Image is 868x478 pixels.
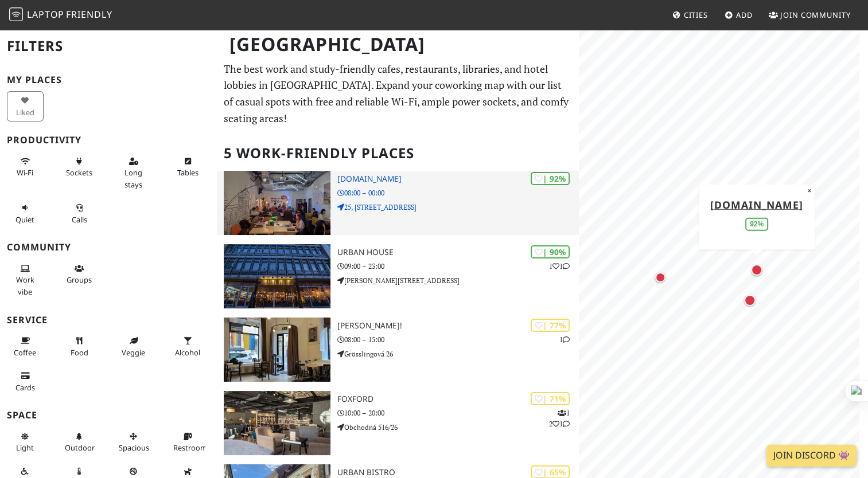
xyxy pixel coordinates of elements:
[14,347,36,358] span: Coffee
[337,202,578,213] p: 25, [STREET_ADDRESS]
[66,8,112,21] span: Friendly
[61,198,98,229] button: Calls
[115,331,152,362] button: Veggie
[27,8,64,21] span: Laptop
[745,217,768,230] div: 92%
[66,167,92,178] span: Power sockets
[217,318,578,382] a: Otto! | 77% 1 [PERSON_NAME]! 08:00 – 15:00 Grösslingová 26
[337,334,578,345] p: 08:00 – 15:00
[337,408,578,418] p: 10:00 – 20:00
[224,318,330,382] img: Otto!
[173,442,207,453] span: Restroom
[531,172,570,185] div: | 92%
[684,10,708,20] span: Cities
[224,171,330,235] img: Lab.cafe
[749,262,765,278] div: Map marker
[337,422,578,433] p: Obchodná 516/26
[224,61,571,127] p: The best work and study-friendly cafes, restaurants, libraries, and hotel lobbies in [GEOGRAPHIC_...
[7,427,44,457] button: Light
[224,391,330,455] img: Foxford
[170,331,207,362] button: Alcohol
[72,214,87,225] span: Video/audio calls
[531,392,570,405] div: | 71%
[764,5,855,25] a: Join Community
[217,244,578,308] a: Urban House | 90% 11 Urban House 09:00 – 23:00 [PERSON_NAME][STREET_ADDRESS]
[170,152,207,182] button: Tables
[124,167,142,189] span: Long stays
[720,5,757,25] a: Add
[7,331,44,362] button: Coffee
[67,275,92,285] span: Group tables
[337,321,578,331] h3: [PERSON_NAME]!
[175,347,200,358] span: Alcohol
[224,244,330,308] img: Urban House
[559,334,570,345] p: 1
[7,75,210,85] h3: My Places
[177,167,198,178] span: Work-friendly tables
[115,427,152,457] button: Spacious
[15,382,35,393] span: Credit cards
[337,275,578,286] p: [PERSON_NAME][STREET_ADDRESS]
[337,468,578,477] h3: Urban Bistro
[7,198,44,229] button: Quiet
[710,197,803,211] a: [DOMAIN_NAME]
[16,275,34,296] span: People working
[217,391,578,455] a: Foxford | 71% 121 Foxford 10:00 – 20:00 Obchodná 516/26
[337,187,578,198] p: 08:00 – 00:00
[531,245,570,258] div: | 90%
[531,319,570,332] div: | 77%
[61,259,98,289] button: Groups
[220,29,576,60] h1: [GEOGRAPHIC_DATA]
[115,152,152,194] button: Long stays
[9,7,23,21] img: LaptopFriendly
[549,261,570,272] p: 1 1
[7,242,210,253] h3: Community
[668,5,713,25] a: Cities
[7,410,210,421] h3: Space
[224,136,571,171] h2: 5 Work-Friendly Places
[7,152,44,182] button: Wi-Fi
[653,270,668,285] div: Map marker
[337,174,578,184] h3: [DOMAIN_NAME]
[7,315,210,326] h3: Service
[170,427,207,457] button: Restroom
[337,394,578,404] h3: Foxford
[16,442,34,453] span: Natural light
[15,214,34,225] span: Quiet
[804,184,815,197] button: Close popup
[61,152,98,182] button: Sockets
[217,171,578,235] a: Lab.cafe | 92% [DOMAIN_NAME] 08:00 – 00:00 25, [STREET_ADDRESS]
[549,408,570,429] p: 1 2 1
[780,10,851,20] span: Join Community
[122,347,145,358] span: Veggie
[7,29,210,64] h2: Filters
[337,248,578,257] h3: Urban House
[742,292,758,308] div: Map marker
[736,10,753,20] span: Add
[9,5,112,25] a: LaptopFriendly LaptopFriendly
[337,348,578,359] p: Grösslingová 26
[71,347,88,358] span: Food
[337,261,578,272] p: 09:00 – 23:00
[7,135,210,146] h3: Productivity
[17,167,33,178] span: Stable Wi-Fi
[7,366,44,397] button: Cards
[61,427,98,457] button: Outdoor
[65,442,95,453] span: Outdoor area
[119,442,149,453] span: Spacious
[61,331,98,362] button: Food
[7,259,44,301] button: Work vibe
